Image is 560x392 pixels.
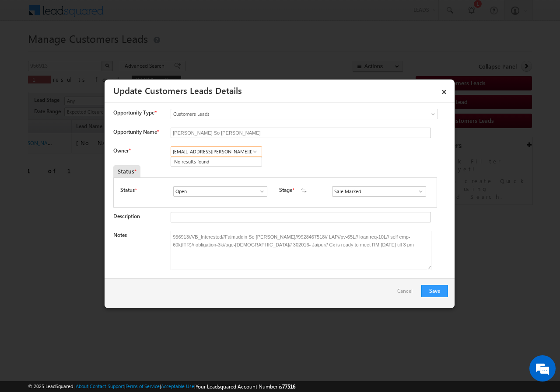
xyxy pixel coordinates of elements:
a: Show All Items [254,187,265,196]
a: No results found [171,157,262,167]
a: About [76,383,88,389]
a: × [437,83,451,98]
a: Show All Items [413,187,424,196]
span: 77516 [282,383,295,390]
a: Update Customers Leads Details [113,84,242,96]
span: Customers Leads [171,110,402,118]
div: Minimize live chat window [143,4,164,25]
label: Status [120,186,135,194]
a: Show All Items [249,147,260,156]
input: Type to Search [173,186,267,197]
a: Cancel [397,285,417,302]
input: Type to Search [171,146,262,157]
em: Start Chat [119,269,159,281]
div: Status [113,165,140,177]
input: Type to Search [332,186,426,197]
label: Owner [113,147,130,154]
span: © 2025 LeadSquared | | | | | [28,382,295,391]
span: Opportunity Type [113,109,154,117]
a: Customers Leads [171,109,438,119]
div: Chat with us now [45,46,147,57]
span: Your Leadsquared Account Number is [196,383,295,390]
label: Notes [113,232,127,238]
textarea: Type your message and hit 'Enter' [11,81,160,262]
label: Description [113,213,140,219]
button: Save [421,285,448,297]
label: Stage [279,186,292,194]
label: Opportunity Name [113,128,159,135]
a: Terms of Service [126,383,160,389]
a: Acceptable Use [161,383,194,389]
img: d_60004797649_company_0_60004797649 [15,46,37,57]
a: Contact Support [90,383,124,389]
